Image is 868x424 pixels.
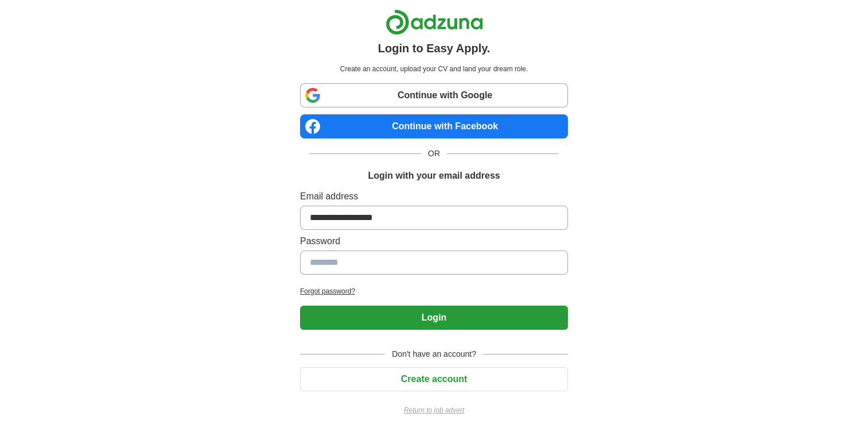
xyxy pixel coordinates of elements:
a: Create account [300,374,568,384]
h1: Login to Easy Apply. [378,40,491,57]
span: Don't have an account? [385,348,483,360]
span: OR [421,148,447,160]
label: Email address [300,190,568,203]
a: Continue with Facebook [300,114,568,138]
a: Continue with Google [300,83,568,107]
img: Adzuna logo [386,9,483,35]
h1: Login with your email address [368,169,500,183]
a: Return to job advert [300,405,568,415]
button: Login [300,306,568,330]
p: Create an account, upload your CV and land your dream role. [302,64,566,74]
button: Create account [300,367,568,391]
a: Forgot password? [300,286,568,296]
label: Password [300,234,568,248]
